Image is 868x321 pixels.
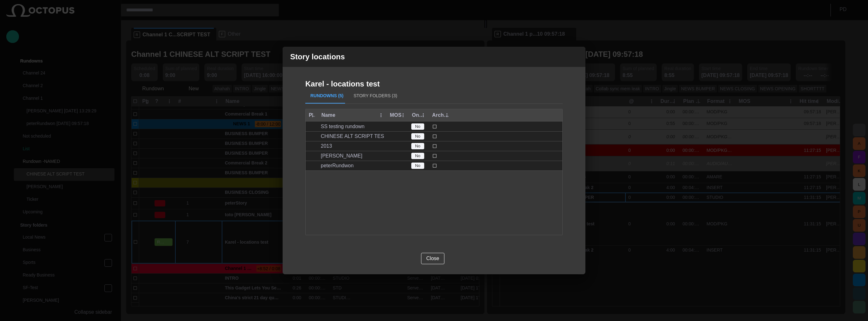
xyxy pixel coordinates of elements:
[321,112,335,118] div: Name
[308,151,316,161] div: undefined
[443,111,451,120] button: Archived column menu
[399,111,408,120] button: MOS column menu
[321,162,354,169] div: peterRundwon
[419,111,428,120] button: On-Air column menu
[290,52,345,61] h2: Story locations
[309,112,315,118] div: Pg
[421,253,445,264] button: Close
[321,123,365,130] div: SS testing rundown
[308,122,316,131] div: undefined
[308,132,316,141] div: undefined
[411,163,424,169] span: No
[377,111,385,120] button: Name column menu
[308,111,317,120] button: Pg column menu
[283,47,585,67] div: Story locations
[411,123,424,130] span: No
[321,133,384,140] div: CHINESE ALT SCRIPT TEST
[349,88,402,104] button: Story Folders (3)
[321,152,362,159] div: Karel Leshtinna
[411,143,424,149] span: No
[308,141,316,151] div: undefined
[390,112,402,118] div: MOS
[411,133,424,140] span: No
[321,143,332,150] div: 2013
[411,153,424,159] span: No
[283,47,585,274] div: Story locations
[305,80,380,88] h2: Karel - locations test
[308,161,316,170] div: undefined
[432,112,449,118] div: Archived
[412,112,425,118] div: On-Air
[305,88,349,104] button: Rundowns (5)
